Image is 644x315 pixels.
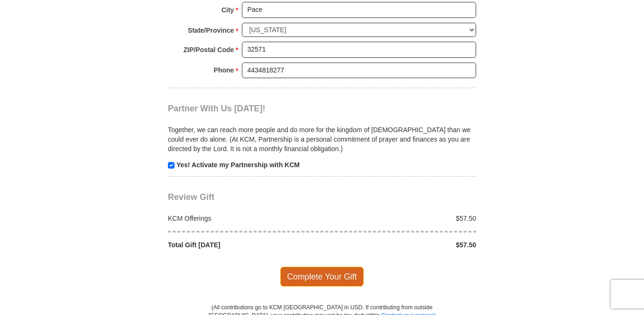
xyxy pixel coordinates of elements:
div: $57.50 [322,240,481,250]
span: Partner With Us [DATE]! [168,104,266,113]
div: KCM Offerings [163,214,322,223]
strong: ZIP/Postal Code [184,43,234,56]
span: Complete Your Gift [280,267,364,287]
p: Together, we can reach more people and do more for the kingdom of [DEMOGRAPHIC_DATA] than we coul... [168,125,476,153]
strong: State/Province [188,24,234,37]
strong: Phone [214,63,234,77]
strong: Yes! Activate my Partnership with KCM [176,161,300,169]
div: Total Gift [DATE] [163,240,322,250]
div: $57.50 [322,214,481,223]
strong: City [221,3,234,17]
span: Review Gift [168,192,214,202]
